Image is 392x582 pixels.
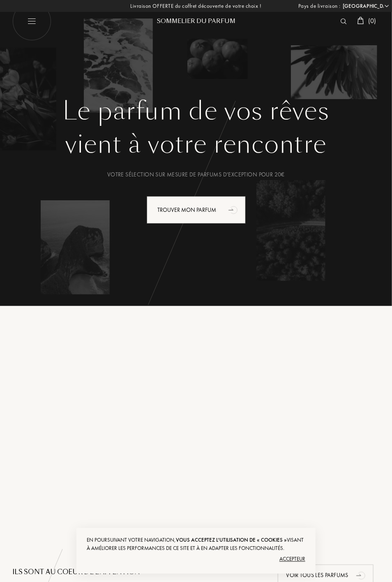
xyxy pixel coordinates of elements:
[87,537,176,544] font: En poursuivant votre navigation,
[130,2,261,9] font: Livraison OFFERTE du coffret découverte de votre choix !
[157,17,235,26] font: Sommelier du Parfum
[176,537,287,544] font: vous acceptez l'utilisation de « cookies »
[368,16,370,25] font: (
[107,171,285,178] font: Votre sélection sur mesure de parfums d'exception pour 20€
[141,196,252,224] a: Trouver mon parfumanimation
[62,94,330,128] font: Le parfum de vos rêves
[12,2,51,41] img: burger_white.png
[158,206,217,213] font: Trouver mon parfum
[279,556,305,563] font: Accepteur
[65,127,327,161] font: vient à votre rencontre
[12,568,141,577] font: ILS SONT au COEUR de l'attention
[374,16,376,25] font: )
[286,572,348,579] font: Voir tous les parfums
[298,2,341,9] font: Pays de livraison :
[341,19,347,24] img: search_icn_white.svg
[226,202,242,218] div: animation
[357,17,364,24] img: cart_white.svg
[370,16,374,25] font: 0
